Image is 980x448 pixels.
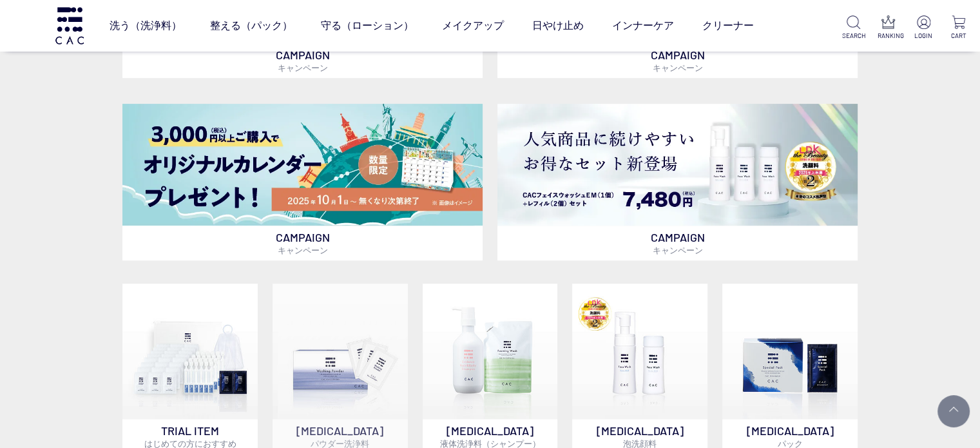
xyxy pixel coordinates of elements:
p: LOGIN [912,31,935,41]
p: RANKING [878,31,900,41]
p: CAMPAIGN [497,226,858,260]
span: キャンペーン [278,245,328,255]
a: SEARCH [842,15,865,41]
a: カレンダープレゼント カレンダープレゼント CAMPAIGNキャンペーン [122,104,483,261]
a: LOGIN [912,15,935,41]
img: トライアルセット [122,284,258,419]
a: クリーナー [702,8,754,44]
span: キャンペーン [652,245,702,255]
a: 守る（ローション） [321,8,414,44]
img: logo [53,7,86,44]
img: 泡洗顔料 [572,284,707,419]
a: フェイスウォッシュ＋レフィル2個セット フェイスウォッシュ＋レフィル2個セット CAMPAIGNキャンペーン [497,104,858,261]
p: CART [947,31,970,41]
p: CAMPAIGN [122,226,483,260]
a: インナーケア [612,8,674,44]
img: フェイスウォッシュ＋レフィル2個セット [497,104,858,226]
a: 洗う（洗浄料） [110,8,182,44]
a: CART [947,15,970,41]
a: メイクアップ [442,8,504,44]
a: 整える（パック） [210,8,293,44]
a: RANKING [878,15,900,41]
a: 日やけ止め [532,8,584,44]
img: カレンダープレゼント [122,104,483,226]
p: SEARCH [842,31,865,41]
